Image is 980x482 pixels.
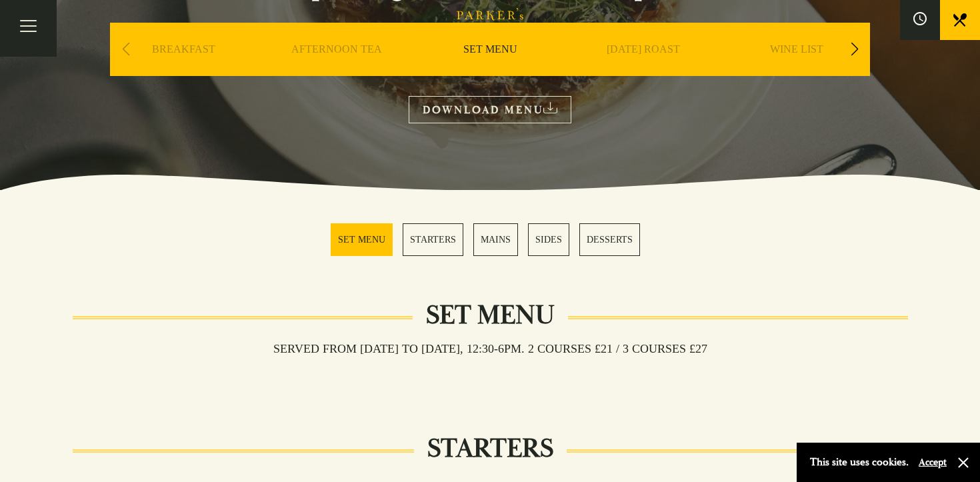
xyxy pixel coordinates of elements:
[723,23,870,116] div: 5 / 9
[417,23,563,116] div: 3 / 9
[413,299,568,331] h2: Set Menu
[473,223,518,256] a: 3 / 5
[957,456,970,469] button: Close and accept
[579,223,640,256] a: 5 / 5
[770,43,823,96] a: WINE LIST
[463,43,517,96] a: SET MENU
[845,35,863,64] div: Next slide
[331,223,393,256] a: 1 / 5
[263,23,410,116] div: 2 / 9
[414,433,567,465] h2: STARTERS
[117,35,135,64] div: Previous slide
[409,96,571,123] a: DOWNLOAD MENU
[110,23,257,116] div: 1 / 9
[570,23,717,116] div: 4 / 9
[919,456,947,469] button: Accept
[528,223,569,256] a: 4 / 5
[403,223,463,256] a: 2 / 5
[291,43,382,96] a: AFTERNOON TEA
[152,43,215,96] a: BREAKFAST
[607,43,680,96] a: [DATE] ROAST
[810,453,909,472] p: This site uses cookies.
[260,341,721,356] h3: Served from [DATE] to [DATE], 12:30-6pm. 2 COURSES £21 / 3 COURSES £27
